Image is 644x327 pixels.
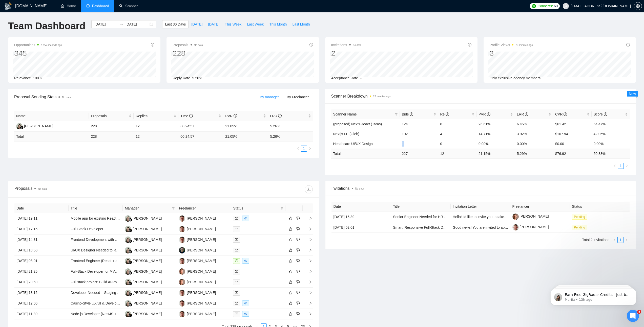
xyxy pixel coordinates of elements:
[223,121,268,132] td: 21.05%
[22,19,87,24] p: Message from Mariia, sent 13h ago
[613,164,616,167] span: left
[179,311,185,317] img: TZ
[179,280,216,284] a: GS[PERSON_NAME]
[268,121,313,132] td: 5.26%
[296,216,300,220] span: dislike
[287,247,294,253] button: like
[179,216,216,220] a: TZ[PERSON_NAME]
[296,269,300,273] span: dislike
[14,94,256,100] span: Proposal Sending Stats
[125,216,162,220] a: R[PERSON_NAME]
[287,268,294,274] button: like
[71,216,191,220] a: Mobile app for existing React / Supabase / Stripe web app + web app rebuild
[296,259,300,263] span: dislike
[247,21,264,27] span: Last Week
[71,248,163,252] a: UI/UX Designer Needed to Revamp Healthcare Application
[295,226,301,232] button: dislike
[41,44,62,46] time: a few seconds ago
[634,4,642,8] span: setting
[119,22,123,26] span: to
[14,49,62,58] div: 345
[134,132,178,142] td: 12
[515,44,533,46] time: 23 minutes ago
[133,311,162,317] div: [PERSON_NAME]
[296,248,300,252] span: dislike
[94,21,117,27] input: Start date
[279,204,284,212] span: filter
[637,310,641,314] span: 8
[133,279,162,285] div: [PERSON_NAME]
[92,4,109,8] span: Dashboard
[225,114,237,118] span: PVR
[8,11,94,27] div: message notification from Mariia, 13h ago. Earn Free GigRadar Credits - Just by Sharing Your Stor...
[270,114,282,118] span: LRR
[165,21,186,27] span: Last 30 Days
[125,290,131,296] img: R
[61,4,76,8] a: homeHome
[223,132,268,142] td: 21.05 %
[125,311,131,317] img: R
[333,112,357,116] span: Scanner Name
[289,248,292,252] span: like
[125,301,162,305] a: R[PERSON_NAME]
[179,290,185,296] img: TZ
[129,271,132,275] img: gigradar-bm.png
[308,147,311,150] span: right
[162,20,189,28] button: Last 30 Days
[618,163,624,169] a: 1
[295,290,301,296] button: dislike
[208,21,219,27] span: [DATE]
[289,216,292,220] span: like
[71,312,171,316] a: Node.js Developer (NestJS + PostgreSQL) — Full-time, Remote
[16,124,53,128] a: R[PERSON_NAME]
[446,112,449,116] span: info-circle
[133,247,162,253] div: [PERSON_NAME]
[517,112,529,116] span: LRR
[125,248,162,252] a: R[PERSON_NAME]
[512,224,519,230] img: c1TTD8fo6FUdLEY03-7r503KS82t2in5rdjK6jvxD0eJrQJzjaP6zZYWASBHieVYaQ
[4,2,12,10] img: logo
[634,2,642,10] button: setting
[62,96,71,99] span: No data
[287,258,294,264] button: like
[487,112,490,116] span: info-circle
[440,112,449,116] span: Re
[125,226,131,232] img: R
[179,248,216,252] a: AL[PERSON_NAME]
[410,112,413,116] span: info-circle
[89,111,134,121] th: Proposals
[71,238,149,242] a: Frontend Development with React and Material UI
[71,259,206,263] a: Frontend Engineer (React + shadcn + Map Development) for Beach Directory Website
[353,44,362,46] span: No data
[235,227,238,230] span: mail
[171,204,176,212] span: filter
[333,122,382,126] a: (proposed) Next+React (Taras)
[119,22,123,26] span: swap-right
[129,261,132,264] img: gigradar-bm.png
[269,21,287,27] span: This Month
[125,259,162,263] a: R[PERSON_NAME]
[179,268,185,275] img: GS
[479,112,490,116] span: PVR
[296,301,300,305] span: dislike
[295,247,301,253] button: dislike
[295,300,301,306] button: dislike
[16,123,23,129] img: R
[179,290,216,294] a: TZ[PERSON_NAME]
[301,146,307,152] li: 1
[289,280,292,284] span: like
[179,279,185,285] img: GS
[373,95,390,98] time: 23 minutes ago
[525,112,528,116] span: info-circle
[205,20,222,28] button: [DATE]
[33,76,42,80] span: 100%
[125,280,162,284] a: R[PERSON_NAME]
[178,121,223,132] td: 00:24:57
[179,237,185,243] img: TZ
[592,119,630,129] td: 54.47%
[129,218,132,222] img: gigradar-bm.png
[179,247,185,253] img: AL
[179,312,216,316] a: TZ[PERSON_NAME]
[235,281,238,284] span: mail
[125,215,131,222] img: R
